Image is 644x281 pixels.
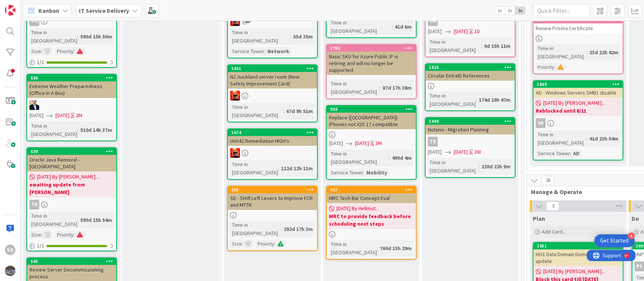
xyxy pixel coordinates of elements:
[537,243,622,249] div: 1951
[393,23,413,31] div: 41d 6m
[27,148,116,171] div: 630Oracle Java Removal - [GEOGRAPHIC_DATA]
[29,200,39,209] div: TK
[426,137,515,147] div: TK
[541,176,554,185] span: 36
[282,225,315,233] div: 292d 17h 3m
[375,139,382,147] div: 3M
[27,16,116,26] div: TK
[29,212,77,228] div: Time in [GEOGRAPHIC_DATA]
[428,16,438,26] div: JM
[78,126,114,134] div: 510d 14h 37m
[29,231,41,239] div: Size
[546,202,559,211] span: 3
[428,27,442,35] span: [DATE]
[5,5,15,15] img: Visit kanbanzone.com
[533,249,622,266] div: HO1 Data Domain Domain controller update
[381,84,413,92] div: 87d 17h 38m
[279,164,315,173] div: 112d 12h 11m
[230,148,240,158] img: VN
[533,80,623,160] a: 1869AD - Windows Servers SMB1 disable[DATE] By [PERSON_NAME]...Reblocked until 8/11VKTime in [GEO...
[5,244,15,255] div: sg
[27,155,116,171] div: Oracle Java Removal - [GEOGRAPHIC_DATA]
[586,48,587,57] span: :
[481,42,482,50] span: :
[329,18,392,35] div: Time in [GEOGRAPHIC_DATA]
[79,7,129,14] b: IT Service Delivery
[29,122,77,138] div: Time in [GEOGRAPHIC_DATA]
[231,66,317,71] div: 1841
[337,205,379,212] span: [DATE] By Hellmut...
[227,64,318,122] a: 1841NZ Auckland server room (New Safety Improvement Card)VNTime in [GEOGRAPHIC_DATA]:67d 9h 51m
[327,106,416,129] div: 903Replace ([GEOGRAPHIC_DATA]) iPhones not iOS 17 compatible
[377,244,378,252] span: :
[454,27,468,35] span: [DATE]
[426,64,515,71] div: 1535
[291,32,315,41] div: 55d 35m
[283,107,284,115] span: :
[41,231,42,239] span: :
[230,47,264,55] div: Service Tower
[515,7,525,14] span: 3x
[231,187,317,192] div: 255
[230,16,240,26] img: VN
[480,162,512,171] div: 220d 22h 9m
[227,128,318,180] a: 1674Unit42 Remediation HIGH'sVNTime in [GEOGRAPHIC_DATA]:112d 12h 11m
[327,45,416,75] div: 1763Basic SKU for Azure Public IP is retiring and will no longer be supported
[77,126,78,134] span: :
[326,186,417,260] a: 257MRC Tech Bar Concept Eval[DATE] By Hellmut...MRC to provide feedback before scheduling next st...
[266,47,291,55] div: Network
[327,193,416,203] div: MRC Tech Bar Concept Eval
[536,107,620,115] b: Reblocked until 8/11
[264,47,266,55] span: :
[533,243,622,249] div: 1951
[230,103,283,119] div: Time in [GEOGRAPHIC_DATA]
[27,81,116,98] div: Extreme Weather Preparedness (Office In A Box)
[77,216,78,224] span: :
[281,225,282,233] span: :
[392,23,393,31] span: :
[330,187,416,192] div: 257
[533,243,622,266] div: 1951HO1 Data Domain Domain controller update
[326,44,417,99] a: 1763Basic SKU for Azure Public IP is retiring and will no longer be supportedTime in [GEOGRAPHIC_...
[29,28,77,45] div: Time in [GEOGRAPHIC_DATA]
[536,63,554,71] div: Priority
[16,1,34,10] span: Support
[38,3,42,9] div: 9+
[329,139,343,147] span: [DATE]
[27,241,116,250] div: 1/1
[31,149,116,154] div: 630
[533,4,590,17] input: Quick Filter...
[363,168,364,177] span: :
[542,228,566,235] span: Add Card...
[505,7,515,14] span: 2x
[428,148,442,156] span: [DATE]
[478,162,480,171] span: :
[41,47,42,55] span: :
[426,64,515,81] div: 1535Circular EntraID References
[5,266,15,276] img: avatar
[230,240,242,248] div: Size
[536,149,570,157] div: Service Tower
[27,75,116,98] div: 836Extreme Weather Preparedness (Office In A Box)
[256,240,274,248] div: Priority
[284,107,315,115] div: 67d 9h 51m
[571,149,581,157] div: AD
[31,259,116,264] div: 595
[329,79,380,96] div: Time in [GEOGRAPHIC_DATA]
[26,147,117,251] a: 630Oracle Java Removal - [GEOGRAPHIC_DATA][DATE] By [PERSON_NAME]...awaiting update from [PERSON_...
[77,32,78,41] span: :
[242,240,243,248] span: :
[533,118,622,128] div: VK
[533,215,545,222] span: Plan
[326,105,417,180] a: 903Replace ([GEOGRAPHIC_DATA]) iPhones not iOS 17 compatible[DATE][DATE]3MTime in [GEOGRAPHIC_DAT...
[536,130,586,147] div: Time in [GEOGRAPHIC_DATA]
[27,100,116,110] div: HO
[37,58,44,66] span: 1 / 1
[554,63,555,71] span: :
[477,96,512,104] div: 174d 19h 47m
[390,154,413,162] div: 490d 4m
[74,47,75,55] span: :
[228,129,317,146] div: 1674Unit42 Remediation HIGH's
[38,6,59,15] span: Kanban
[428,137,438,147] div: TK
